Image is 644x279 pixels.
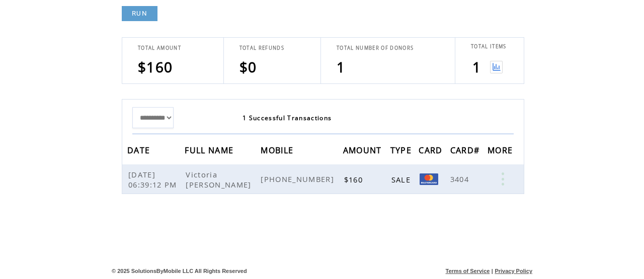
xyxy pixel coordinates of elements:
[186,169,254,190] span: Victoria [PERSON_NAME]
[337,45,414,51] span: TOTAL NUMBER OF DONORS
[127,147,152,153] a: DATE
[239,45,284,51] span: TOTAL REFUNDS
[472,57,481,76] span: 1
[420,173,438,185] img: Mastercard
[492,268,493,274] span: |
[112,268,247,274] span: © 2025 SolutionsByMobile LLC All Rights Reserved
[446,268,490,274] a: Terms of Service
[343,147,384,153] a: AMOUNT
[344,174,365,184] span: $160
[185,142,236,161] span: FULL NAME
[471,43,507,50] span: TOTAL ITEMS
[490,61,503,73] img: View graph
[450,147,482,153] a: CARD#
[419,147,445,153] a: CARD
[337,57,345,76] span: 1
[488,142,515,161] span: MORE
[261,174,337,184] span: [PHONE_NUMBER]
[243,114,332,122] span: 1 Successful Transactions
[343,142,384,161] span: AMOUNT
[261,142,296,161] span: MOBILE
[239,57,257,76] span: $0
[450,174,471,184] span: 3404
[138,45,181,51] span: TOTAL AMOUNT
[185,147,236,153] a: FULL NAME
[122,6,157,21] a: RUN
[390,142,414,161] span: TYPE
[419,142,445,161] span: CARD
[495,268,532,274] a: Privacy Policy
[127,142,152,161] span: DATE
[390,147,414,153] a: TYPE
[391,174,413,184] span: SALE
[128,169,180,190] span: [DATE] 06:39:12 PM
[261,147,296,153] a: MOBILE
[138,57,173,76] span: $160
[450,142,482,161] span: CARD#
